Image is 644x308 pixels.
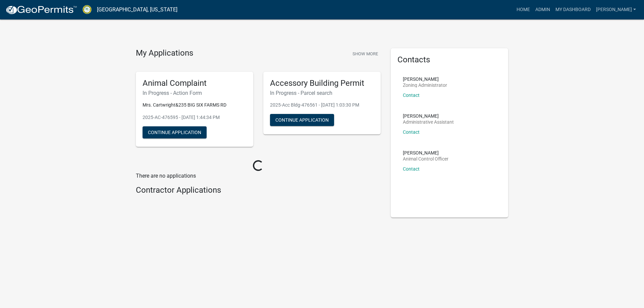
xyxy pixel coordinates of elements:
p: Administrative Assistant [403,120,454,124]
p: There are no applications [136,172,381,180]
p: [PERSON_NAME] [403,77,447,81]
h4: My Applications [136,48,193,58]
wm-workflow-list-section: Contractor Applications [136,185,381,198]
a: [PERSON_NAME] [593,3,639,16]
p: 2025-Acc Bldg-476561 - [DATE] 1:03:30 PM [270,102,374,109]
p: Zoning Administrator [403,83,447,87]
p: [PERSON_NAME] [403,150,448,155]
button: Continue Application [270,114,334,126]
a: [GEOGRAPHIC_DATA], [US_STATE] [97,4,177,15]
h4: Contractor Applications [136,185,381,195]
img: Crawford County, Georgia [83,5,92,14]
a: My Dashboard [553,3,593,16]
a: Home [514,3,533,16]
h5: Animal Complaint [143,78,247,88]
a: Contact [403,166,420,172]
a: Contact [403,129,420,135]
p: Mrs. Cartwright&235 BIG SIX FARMS RD [143,102,247,109]
button: Show More [350,48,381,59]
h5: Contacts [397,55,501,65]
p: [PERSON_NAME] [403,114,454,118]
h6: In Progress - Action Form [143,90,247,96]
button: Continue Application [143,126,207,138]
p: Animal Control Officer [403,157,448,161]
a: Contact [403,93,420,98]
h6: In Progress - Parcel search [270,90,374,96]
a: Admin [533,3,553,16]
h5: Accessory Building Permit [270,78,374,88]
p: 2025-AC-476595 - [DATE] 1:44:34 PM [143,114,247,121]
